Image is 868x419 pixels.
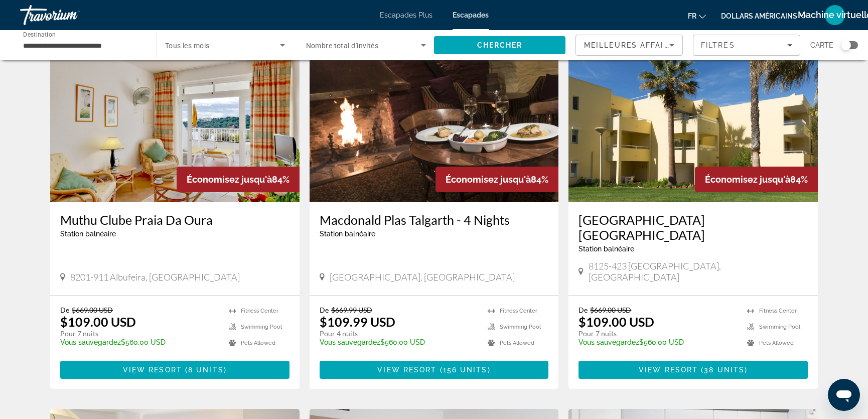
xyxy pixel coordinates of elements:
span: Chercher [477,41,523,49]
p: Pour 7 nuits [578,329,737,338]
span: Pets Allowed [241,340,275,346]
span: Vous sauvegardez [320,338,380,346]
a: Escapades [453,11,489,19]
span: Pets Allowed [500,340,534,346]
font: dollars américains [721,12,797,20]
button: Search [434,36,565,54]
p: $109.99 USD [320,314,395,329]
p: Pour 4 nuits [320,329,478,338]
p: $560.00 USD [60,338,219,346]
span: Fitness Center [500,308,537,314]
span: [GEOGRAPHIC_DATA], [GEOGRAPHIC_DATA] [330,271,515,283]
span: Fitness Center [759,308,797,314]
span: Économisez jusqu'à [446,174,531,185]
button: Changer de devise [721,9,807,23]
a: [GEOGRAPHIC_DATA] [GEOGRAPHIC_DATA] [578,212,808,242]
div: 84% [436,167,558,192]
div: 84% [177,167,300,192]
span: 8201-911 Albufeira, [GEOGRAPHIC_DATA] [70,271,240,283]
button: View Resort(156 units) [320,361,549,379]
button: View Resort(38 units) [578,361,808,379]
a: Escapades Plus [380,11,432,19]
span: Fitness Center [241,308,278,314]
span: Économisez jusqu'à [187,174,272,185]
iframe: Bouton de lancement de la fenêtre de messagerie [828,379,860,411]
font: fr [688,12,696,20]
span: View Resort [639,366,698,374]
span: Économisez jusqu'à [705,174,790,185]
p: $560.00 USD [578,338,737,346]
span: 8 units [188,366,224,374]
a: Muthu Clube Praia Da Oura [60,212,290,227]
span: 38 units [704,366,745,374]
span: 8125-423 [GEOGRAPHIC_DATA], [GEOGRAPHIC_DATA] [589,260,808,283]
span: Nombre total d'invités [306,42,379,50]
p: $109.00 USD [578,314,654,329]
span: $669.99 USD [331,306,372,314]
img: Macdonald Plas Talgarth - 4 Nights [310,42,559,202]
img: Muthu Clube Praia Da Oura [50,42,300,202]
button: Menu utilisateur [822,5,848,26]
mat-select: Sort by [584,39,674,51]
span: $669.00 USD [590,306,631,314]
a: Macdonald Plas Talgarth - 4 Nights [320,212,549,227]
p: Pour 7 nuits [60,329,219,338]
span: Station balnéaire [320,230,375,238]
div: 84% [695,167,818,192]
span: Station balnéaire [60,230,116,238]
span: ( ) [437,366,490,374]
p: $560.00 USD [320,338,478,346]
span: Vous sauvegardez [60,338,121,346]
span: View Resort [123,366,182,374]
p: $109.00 USD [60,314,136,329]
span: 156 units [443,366,488,374]
span: Vous sauvegardez [578,338,639,346]
a: Travorium [20,2,120,28]
span: Tous les mois [165,42,210,50]
span: De [320,306,329,314]
span: Station balnéaire [578,245,634,253]
span: Carte [810,38,833,52]
span: Destination [23,31,56,38]
span: Pets Allowed [759,340,794,346]
button: Filters [693,35,800,56]
span: Filtres [701,41,735,49]
span: Meilleures affaires [584,41,680,49]
span: ( ) [698,366,748,374]
span: View Resort [377,366,437,374]
span: ( ) [182,366,227,374]
span: De [578,306,588,314]
span: Swimming Pool [500,324,541,330]
button: View Resort(8 units) [60,361,290,379]
button: Changer de langue [688,9,706,23]
img: Oasis Village Parque Mourabel [568,42,818,202]
span: $669.00 USD [72,306,113,314]
input: Select destination [23,40,143,52]
span: De [60,306,69,314]
span: Swimming Pool [241,324,282,330]
span: Swimming Pool [759,324,800,330]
